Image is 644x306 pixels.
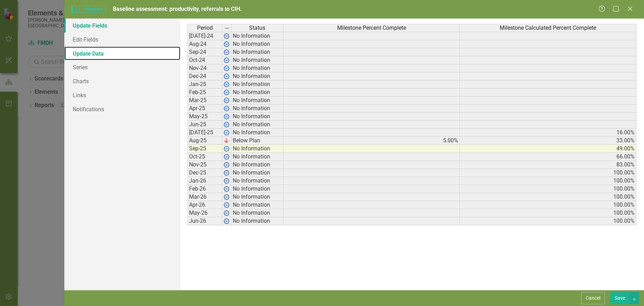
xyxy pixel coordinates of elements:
[231,217,283,225] td: No Information
[187,177,222,185] td: Jan-26
[224,138,229,143] img: KIVvID6XQLnem7Jwd5RGsJlsyZvnEO8ojW1w+8UqMjn4yonOQRrQskXCXGmASKTRYCiTqJOcojskkyr07L4Z+PfWUOM8Y5yiO...
[610,292,630,304] button: Save
[460,153,636,161] td: 66.00%
[460,129,636,137] td: 16.00%
[224,98,229,103] img: wPkqUstsMhMTgAAAABJRU5ErkJggg==
[64,102,180,116] a: Notifications
[231,201,283,209] td: No Information
[460,193,636,201] td: 100.00%
[231,145,283,153] td: No Information
[187,169,222,177] td: Dec-25
[231,97,283,105] td: No Information
[64,88,180,102] a: Links
[231,32,283,40] td: No Information
[224,178,229,184] img: wPkqUstsMhMTgAAAABJRU5ErkJggg==
[187,88,222,97] td: Feb-25
[64,47,180,61] a: Update Data
[187,153,222,161] td: Oct-25
[187,113,222,121] td: May-25
[187,56,222,64] td: Oct-24
[231,137,283,145] td: Below Plan
[187,217,222,225] td: Jun-26
[224,210,229,216] img: wPkqUstsMhMTgAAAABJRU5ErkJggg==
[460,209,636,217] td: 100.00%
[224,49,229,55] img: wPkqUstsMhMTgAAAABJRU5ErkJggg==
[187,97,222,105] td: Mar-25
[224,146,229,151] img: wPkqUstsMhMTgAAAABJRU5ErkJggg==
[460,201,636,209] td: 100.00%
[231,129,283,137] td: No Information
[337,25,406,31] span: Milestone Percent Complete
[231,153,283,161] td: No Information
[187,40,222,48] td: Aug-24
[231,56,283,64] td: No Information
[187,201,222,209] td: Apr-26
[460,217,636,225] td: 100.00%
[231,72,283,80] td: No Information
[64,74,180,88] a: Charts
[460,137,636,145] td: 33.00%
[224,218,229,224] img: wPkqUstsMhMTgAAAABJRU5ErkJggg==
[231,121,283,129] td: No Information
[224,186,229,192] img: wPkqUstsMhMTgAAAABJRU5ErkJggg==
[231,209,283,217] td: No Information
[224,122,229,127] img: wPkqUstsMhMTgAAAABJRU5ErkJggg==
[460,161,636,169] td: 83.00%
[231,161,283,169] td: No Information
[231,64,283,72] td: No Information
[224,33,229,39] img: wPkqUstsMhMTgAAAABJRU5ErkJggg==
[249,25,265,31] span: Status
[187,105,222,113] td: Apr-25
[231,40,283,48] td: No Information
[224,202,229,208] img: wPkqUstsMhMTgAAAABJRU5ErkJggg==
[71,6,106,13] span: Milestone
[187,48,222,56] td: Sep-24
[460,185,636,193] td: 100.00%
[187,137,222,145] td: Aug-25
[224,114,229,119] img: wPkqUstsMhMTgAAAABJRU5ErkJggg==
[187,64,222,72] td: Nov-24
[224,65,229,71] img: wPkqUstsMhMTgAAAABJRU5ErkJggg==
[460,145,636,153] td: 49.00%
[187,129,222,137] td: [DATE]-25
[187,121,222,129] td: Jun-25
[231,88,283,97] td: No Information
[64,60,180,74] a: Series
[113,6,242,12] span: Baseline assessment: productivity, referrals to CIH.
[187,80,222,88] td: Jan-25
[187,161,222,169] td: Nov-25
[231,177,283,185] td: No Information
[224,41,229,47] img: wPkqUstsMhMTgAAAABJRU5ErkJggg==
[460,169,636,177] td: 100.00%
[187,145,222,153] td: Sep-25
[581,292,605,304] button: Cancel
[187,72,222,80] td: Dec-24
[224,154,229,159] img: wPkqUstsMhMTgAAAABJRU5ErkJggg==
[460,177,636,185] td: 100.00%
[224,26,230,31] img: 8DAGhfEEPCf229AAAAAElFTkSuQmCC
[231,169,283,177] td: No Information
[231,80,283,88] td: No Information
[187,185,222,193] td: Feb-26
[224,57,229,63] img: wPkqUstsMhMTgAAAABJRU5ErkJggg==
[224,194,229,200] img: wPkqUstsMhMTgAAAABJRU5ErkJggg==
[231,105,283,113] td: No Information
[224,81,229,87] img: wPkqUstsMhMTgAAAABJRU5ErkJggg==
[187,193,222,201] td: Mar-26
[197,25,213,31] span: Period
[500,25,596,31] span: Milestone Calculated Percent Complete
[224,73,229,79] img: wPkqUstsMhMTgAAAABJRU5ErkJggg==
[187,32,222,40] td: [DATE]-24
[224,162,229,168] img: wPkqUstsMhMTgAAAABJRU5ErkJggg==
[283,137,460,145] td: 5.00%
[231,193,283,201] td: No Information
[224,90,229,95] img: wPkqUstsMhMTgAAAABJRU5ErkJggg==
[231,48,283,56] td: No Information
[231,113,283,121] td: No Information
[64,19,180,33] a: Update Fields
[231,185,283,193] td: No Information
[224,170,229,176] img: wPkqUstsMhMTgAAAABJRU5ErkJggg==
[224,106,229,111] img: wPkqUstsMhMTgAAAABJRU5ErkJggg==
[64,33,180,47] a: Edit Fields
[187,209,222,217] td: May-26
